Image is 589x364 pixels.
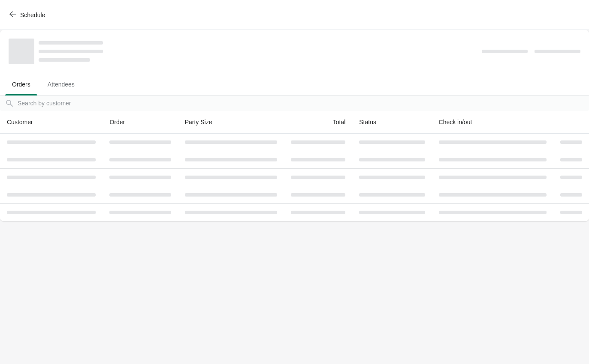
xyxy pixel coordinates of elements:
[17,95,589,111] input: Search by customer
[103,111,178,134] th: Order
[4,7,52,23] button: Schedule
[432,111,554,134] th: Check in/out
[41,77,82,92] span: Attendees
[352,111,432,134] th: Status
[5,77,37,92] span: Orders
[284,111,352,134] th: Total
[178,111,284,134] th: Party Size
[20,12,45,18] span: Schedule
